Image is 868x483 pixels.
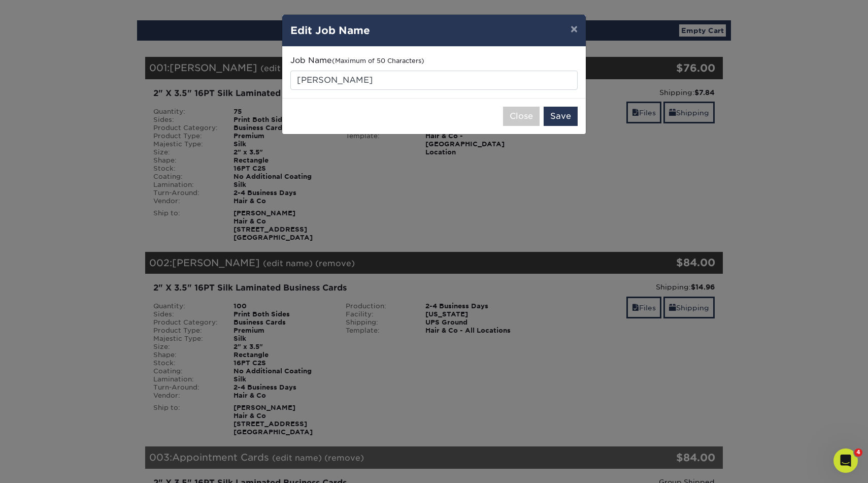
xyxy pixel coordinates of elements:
label: Job Name [290,55,424,67]
small: (Maximum of 50 Characters) [332,57,424,65]
input: Descriptive Name [290,71,578,90]
button: Save [544,107,578,126]
h4: Edit Job Name [290,23,578,38]
iframe: Intercom live chat [833,448,858,473]
span: 4 [854,448,862,457]
button: × [562,15,586,43]
button: Close [503,107,540,126]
